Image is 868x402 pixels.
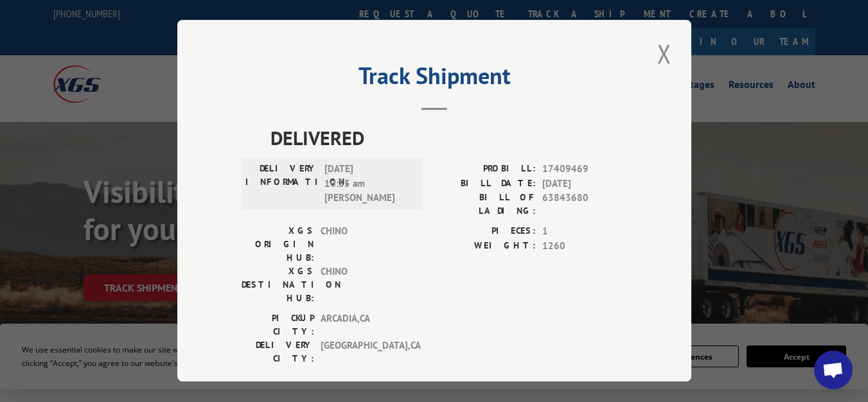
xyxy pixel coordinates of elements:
[542,239,627,254] span: 1260
[321,338,407,365] span: [GEOGRAPHIC_DATA] , CA
[245,162,318,205] label: DELIVERY INFORMATION:
[270,123,627,152] span: DELIVERED
[542,191,627,218] span: 63843680
[434,177,536,191] label: BILL DATE:
[242,67,627,91] h2: Track Shipment
[321,311,407,338] span: ARCADIA , CA
[542,177,627,191] span: [DATE]
[242,224,314,265] label: XGS ORIGIN HUB:
[542,162,627,177] span: 17409469
[814,351,853,389] a: Open chat
[321,265,407,305] span: CHINO
[542,224,627,239] span: 1
[324,162,411,205] span: [DATE] 10:35 am [PERSON_NAME]
[434,191,536,218] label: BILL OF LADING:
[242,311,314,338] label: PICKUP CITY:
[242,265,314,305] label: XGS DESTINATION HUB:
[242,338,314,365] label: DELIVERY CITY:
[434,224,536,239] label: PIECES:
[434,239,536,254] label: WEIGHT:
[434,162,536,177] label: PROBILL:
[653,36,675,71] button: Close modal
[321,224,407,265] span: CHINO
